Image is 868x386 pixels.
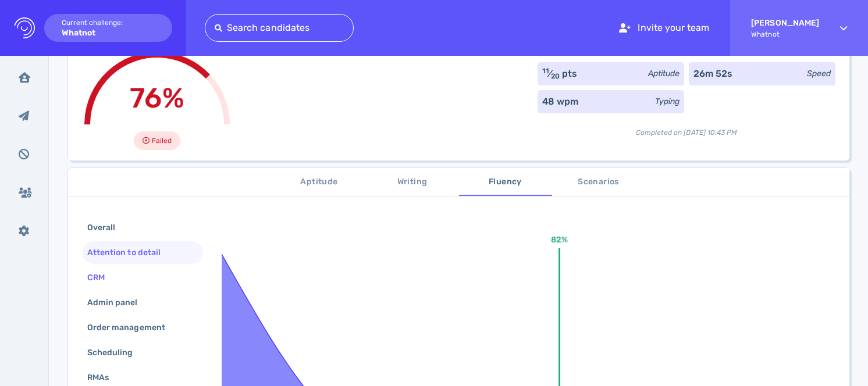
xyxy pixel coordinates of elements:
div: 26m 52s [693,67,732,81]
div: RMAs [85,369,123,386]
sub: 20 [551,72,560,80]
div: ⁄ pts [542,67,578,81]
strong: [PERSON_NAME] [751,18,819,28]
span: Writing [373,175,452,190]
div: Admin panel [85,294,152,311]
div: Completed on [DATE] 10:43 PM [538,118,835,138]
text: 82% [552,235,568,245]
div: Attention to detail [85,244,175,261]
div: Typing [655,95,680,108]
span: Fluency [466,175,545,190]
sup: 11 [542,67,549,75]
span: Whatnot [751,30,819,38]
div: Aptitude [648,67,680,80]
div: 48 wpm [542,95,578,109]
div: Order management [85,319,179,336]
div: CRM [85,269,119,286]
span: 76% [130,81,184,115]
div: Speed [807,67,831,80]
span: Aptitude [280,175,359,190]
span: Scenarios [559,175,638,190]
span: Failed [152,134,172,148]
div: Overall [85,219,129,236]
div: Scheduling [85,344,147,361]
